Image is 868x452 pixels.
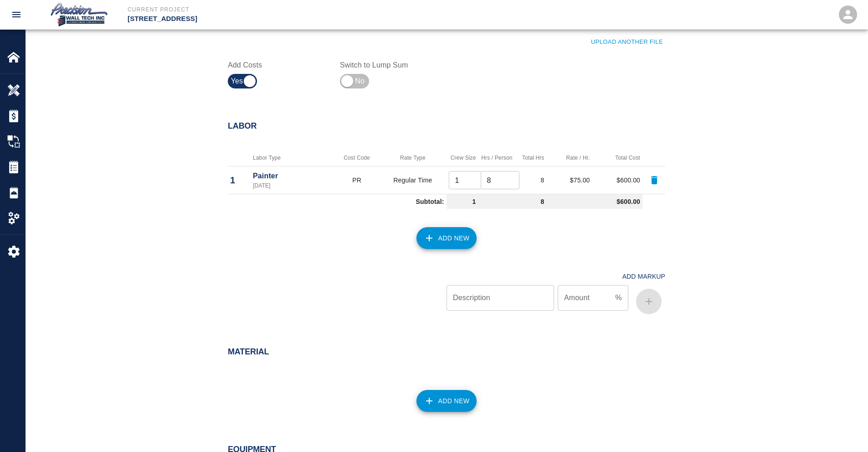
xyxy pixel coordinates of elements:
[622,273,665,281] h4: Add Markup
[447,194,478,209] td: 1
[478,150,515,166] th: Hrs / Person
[379,166,446,194] td: Regular Time
[447,150,478,166] th: Crew Size
[128,14,483,24] p: [STREET_ADDRESS]
[253,182,332,190] p: [DATE]
[515,150,547,166] th: Total Hrs
[592,166,642,194] td: $600.00
[515,166,547,194] td: 8
[416,390,477,412] button: Add New
[822,408,868,452] iframe: Chat Widget
[334,150,379,166] th: Cost Code
[615,292,621,303] p: %
[251,150,334,166] th: Labor Type
[253,171,332,182] p: Painter
[334,166,379,194] td: PR
[228,347,665,357] h2: Material
[379,150,446,166] th: Rate Type
[547,166,592,194] td: $75.00
[589,35,665,49] button: Upload Another File
[592,150,642,166] th: Total Cost
[228,194,447,209] td: Subtotal:
[547,194,642,209] td: $600.00
[228,60,329,70] label: Add Costs
[230,173,248,187] p: 1
[416,227,477,249] button: Add New
[547,150,592,166] th: Rate / Hr.
[49,2,109,27] img: Precision Wall Tech, Inc.
[228,121,665,131] h2: Labor
[5,4,27,26] button: open drawer
[128,5,483,14] p: Current Project
[478,194,547,209] td: 8
[340,60,441,70] label: Switch to Lump Sum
